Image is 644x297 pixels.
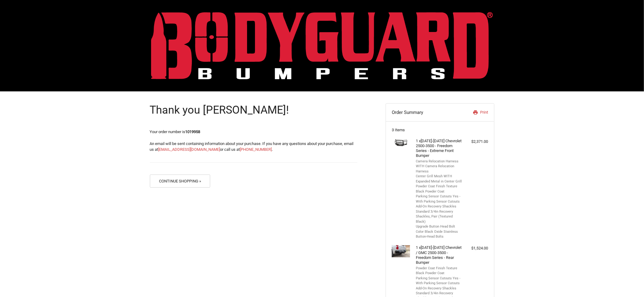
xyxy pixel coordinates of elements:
[240,147,272,152] a: [PHONE_NUMBER]
[416,245,462,265] h4: 1 x [DATE]-[DATE] Chevrolet / GMC 2500-3500 - Freedom Series - Rear Bumper
[464,245,488,251] div: $1,524.00
[457,109,488,115] a: Print
[392,109,457,115] h3: Order Summary
[416,174,462,184] li: Center Grill Mesh WITH Expanded Metal in Center Grill
[416,184,462,194] li: Powder Coat Finish Texture Black Powder Coat
[416,159,462,174] li: Camera Relocation Harness WITH Camera Relocation Harness
[464,139,488,145] div: $2,371.00
[150,141,354,152] span: An email will be sent containing information about your purchase. If you have any questions about...
[150,129,200,134] span: Your order number is
[416,194,462,204] li: Parking Sensor Cutouts Yes - With Parking Sensor Cutouts
[150,103,357,117] h1: Thank you [PERSON_NAME]!
[416,276,462,286] li: Parking Sensor Cutouts Yes - With Parking Sensor Cutouts
[151,12,493,79] img: BODYGUARD BUMPERS
[614,268,644,297] iframe: Chat Widget
[416,204,462,224] li: Add-On Recovery Shackles Standard 3/4in Recovery Shackles, Pair (Textured Black)
[392,128,488,133] h3: 3 Items
[416,139,462,158] h4: 1 x [DATE]-[DATE] Chevrolet 2500-3500 - Freedom Series - Extreme Front Bumper
[186,129,200,134] strong: 1019958
[416,266,462,276] li: Powder Coat Finish Texture Black Powder Coat
[158,147,220,152] a: [EMAIL_ADDRESS][DOMAIN_NAME]
[416,224,462,239] li: Upgrade Button Head Bolt Color Black Oxide Stainless Button-Head Bolts
[150,175,211,188] button: Continue Shopping »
